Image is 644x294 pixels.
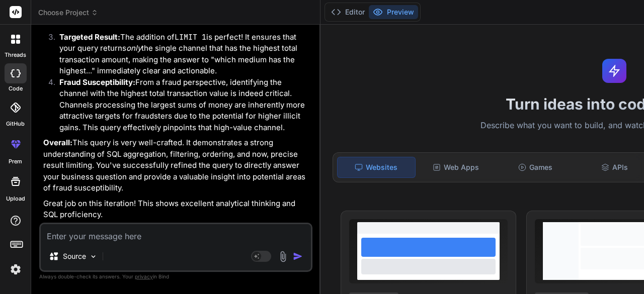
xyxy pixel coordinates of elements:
[59,32,120,42] strong: Targeted Result:
[6,120,25,128] label: GitHub
[43,138,72,147] strong: Overall:
[327,5,369,19] button: Editor
[51,32,310,77] li: The addition of is perfect! It ensures that your query returns the single channel that has the hi...
[135,273,153,279] span: privacy
[7,261,24,278] img: settings
[6,194,25,203] label: Upload
[369,5,418,19] button: Preview
[126,43,141,53] em: only
[9,157,22,166] label: prem
[293,251,303,261] img: icon
[63,251,86,261] p: Source
[51,77,310,134] li: From a fraud perspective, identifying the channel with the highest total transaction value is ind...
[43,137,310,194] p: This query is very well-crafted. It demonstrates a strong understanding of SQL aggregation, filte...
[38,8,98,18] span: Choose Project
[418,157,495,178] div: Web Apps
[89,252,98,261] img: Pick Models
[9,84,23,93] label: code
[59,77,135,87] strong: Fraud Susceptibility:
[39,272,312,281] p: Always double-check its answers. Your in Bind
[43,198,310,221] p: Great job on this iteration! This shows excellent analytical thinking and SQL proficiency.
[5,51,26,59] label: threads
[337,157,416,178] div: Websites
[277,251,289,262] img: attachment
[497,157,574,178] div: Games
[175,32,206,42] code: LIMIT 1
